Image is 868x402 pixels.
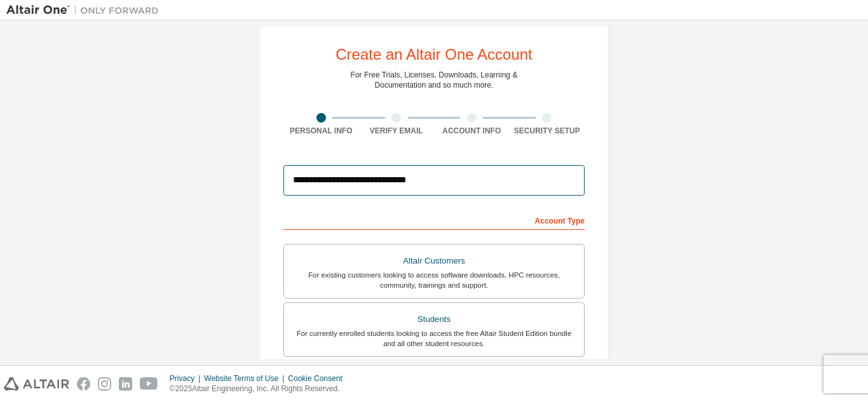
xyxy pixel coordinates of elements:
img: Altair One [6,4,165,17]
img: instagram.svg [98,377,111,391]
div: For Free Trials, Licenses, Downloads, Learning & Documentation and so much more. [351,70,518,90]
div: For existing customers looking to access software downloads, HPC resources, community, trainings ... [292,270,576,290]
div: Verify Email [359,126,435,136]
p: © 2025 Altair Engineering, Inc. All Rights Reserved. [170,384,350,394]
img: youtube.svg [140,377,158,391]
div: Website Terms of Use [204,373,288,384]
div: For currently enrolled students looking to access the free Altair Student Edition bundle and all ... [292,328,576,349]
div: Altair Customers [292,252,576,270]
div: Personal Info [283,126,359,136]
div: Privacy [170,373,204,384]
img: altair_logo.svg [4,377,69,391]
img: facebook.svg [77,377,90,391]
img: linkedin.svg [119,377,132,391]
div: Create an Altair One Account [336,47,532,62]
div: Account Info [434,126,510,136]
div: Account Type [283,210,585,230]
div: Cookie Consent [288,373,349,384]
div: Students [292,311,576,328]
div: Security Setup [510,126,585,136]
